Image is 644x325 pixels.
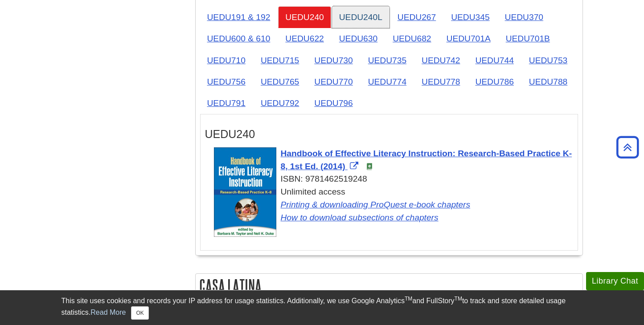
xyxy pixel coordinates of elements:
a: Link opens in new window [281,149,572,171]
div: ISBN: 9781462519248 [214,173,573,186]
div: Unlimited access [214,186,573,224]
a: UEDU744 [468,49,521,71]
a: UEDU622 [278,28,331,49]
a: UEDU630 [332,28,385,49]
button: Close [131,306,148,320]
img: Cover Art [214,147,276,237]
a: UEDU710 [200,49,253,71]
a: UEDU267 [390,6,443,28]
a: UEDU240 [278,6,331,28]
a: UEDU730 [307,49,360,71]
a: UEDU370 [498,6,550,28]
a: UEDU774 [361,71,414,93]
a: UEDU778 [414,71,467,93]
a: UEDU600 & 610 [200,28,278,49]
a: Back to Top [613,141,642,153]
a: UEDU786 [468,71,521,93]
h3: UEDU240 [205,128,573,141]
a: UEDU715 [254,49,306,71]
a: UEDU788 [522,71,574,93]
a: UEDU791 [200,92,253,114]
span: Handbook of Effective Literacy Instruction: Research-Based Practice K-8, 1st Ed. (2014) [281,149,572,171]
a: UEDU770 [307,71,360,93]
h2: Casa Latina [196,274,582,297]
a: UEDU701B [499,28,557,49]
sup: TM [405,296,412,302]
a: UEDU682 [386,28,438,49]
img: e-Book [366,163,373,170]
a: Link opens in new window [281,213,439,222]
button: Library Chat [586,272,644,290]
a: UEDU742 [414,49,467,71]
a: UEDU735 [361,49,414,71]
sup: TM [455,296,462,302]
a: UEDU753 [522,49,574,71]
a: UEDU792 [254,92,306,114]
a: UEDU191 & 192 [200,6,278,28]
a: Read More [90,309,126,316]
a: UEDU756 [200,71,253,93]
div: This site uses cookies and records your IP address for usage statistics. Additionally, we use Goo... [62,296,583,320]
a: Link opens in new window [281,200,471,209]
a: UEDU240L [332,6,390,28]
a: UEDU765 [254,71,306,93]
a: UEDU701A [439,28,498,49]
a: UEDU345 [444,6,496,28]
a: UEDU796 [307,92,360,114]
